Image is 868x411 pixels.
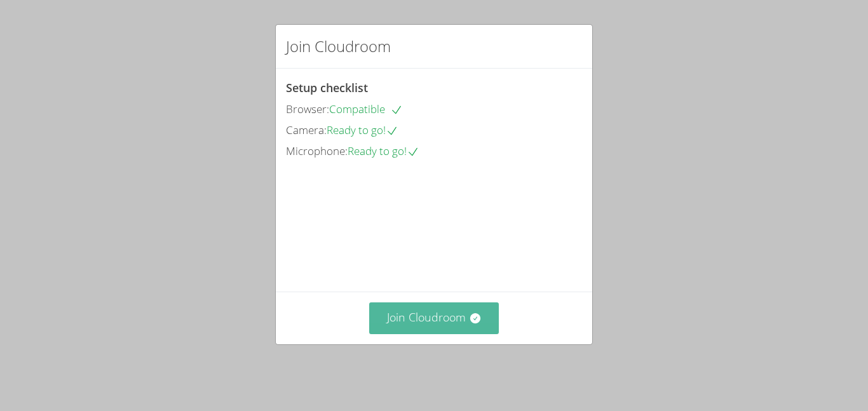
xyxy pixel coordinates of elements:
button: Join Cloudroom [369,302,499,334]
h2: Join Cloudroom [286,35,391,58]
span: Compatible [329,102,403,116]
span: Ready to go! [348,144,419,158]
span: Browser: [286,102,329,116]
span: Camera: [286,123,327,137]
span: Setup checklist [286,80,368,95]
span: Ready to go! [327,123,398,137]
span: Microphone: [286,144,348,158]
